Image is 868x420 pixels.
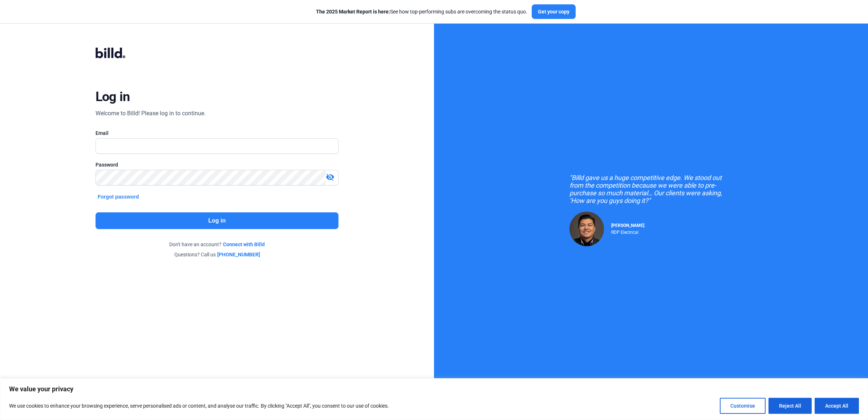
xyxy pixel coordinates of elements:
button: Log in [96,212,338,229]
div: Password [96,161,338,168]
mat-icon: visibility_off [326,173,334,181]
span: The 2025 Market Report is here: [316,9,390,15]
div: Questions? Call us [96,251,338,258]
div: Email [96,129,338,137]
span: [PERSON_NAME] [611,223,644,228]
button: Get your copy [532,4,576,19]
p: We use cookies to enhance your browsing experience, serve personalised ads or content, and analys... [9,401,389,410]
div: See how top-performing subs are overcoming the status quo. [316,8,527,15]
a: [PHONE_NUMBER] [217,251,260,258]
button: Forgot password [96,193,141,201]
div: Log in [96,89,130,105]
a: Connect with Billd [223,241,265,248]
div: Welcome to Billd! Please log in to continue. [96,109,206,118]
button: Accept All [815,398,859,414]
img: Raul Pacheco [569,212,604,246]
div: Don't have an account? [96,241,338,248]
button: Customise [720,398,766,414]
p: We value your privacy [9,385,859,393]
button: Reject All [768,398,812,414]
div: RDP Electrical [611,228,644,235]
div: "Billd gave us a huge competitive edge. We stood out from the competition because we were able to... [569,174,733,204]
